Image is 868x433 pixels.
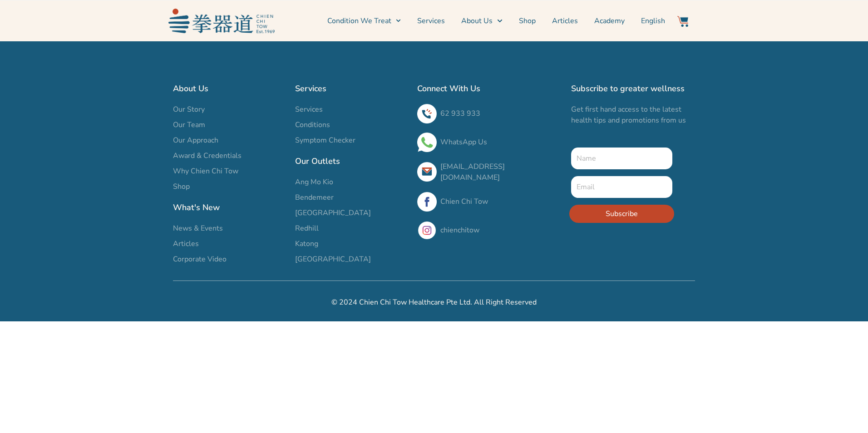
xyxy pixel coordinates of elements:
h2: What's New [173,201,286,214]
a: Services [417,10,445,32]
a: Conditions [295,119,408,130]
input: Name [571,148,672,169]
a: English [641,10,665,32]
span: [GEOGRAPHIC_DATA] [295,254,371,265]
span: English [641,15,665,26]
a: Shop [519,10,536,32]
span: Services [295,104,323,115]
a: Our Team [173,119,286,130]
a: Our Approach [173,135,286,146]
a: Why Chien Chi Tow [173,166,286,177]
a: News & Events [173,223,286,234]
span: Ang Mo Kio [295,177,333,187]
span: Subscribe [606,208,638,219]
span: Why Chien Chi Tow [173,166,238,177]
a: Academy [594,10,625,32]
p: Get first hand access to the latest health tips and promotions from us [571,104,695,126]
span: Our Approach [173,135,218,146]
a: Condition We Treat [327,10,401,32]
a: Our Story [173,104,286,115]
a: 62 933 933 [440,108,480,118]
span: Symptom Checker [295,135,355,146]
a: Articles [173,238,286,249]
a: Bendemeer [295,192,408,203]
a: Symptom Checker [295,135,408,146]
a: Redhill [295,223,408,234]
a: [GEOGRAPHIC_DATA] [295,207,408,218]
a: Corporate Video [173,254,286,265]
button: Subscribe [569,205,674,223]
h2: Subscribe to greater wellness [571,82,695,95]
span: Articles [173,238,199,249]
nav: Menu [279,10,665,32]
a: WhatsApp Us [440,137,487,147]
span: Katong [295,238,318,249]
a: Ang Mo Kio [295,177,408,187]
span: Bendemeer [295,192,334,203]
a: About Us [461,10,502,32]
a: [GEOGRAPHIC_DATA] [295,254,408,265]
span: Corporate Video [173,254,227,265]
h2: Connect With Us [417,82,562,95]
img: Website Icon-03 [677,16,688,27]
form: New Form [571,148,672,230]
a: chienchitow [440,225,479,235]
a: Services [295,104,408,115]
span: Our Story [173,104,205,115]
h2: © 2024 Chien Chi Tow Healthcare Pte Ltd. All Right Reserved [173,297,695,308]
span: Our Team [173,119,205,130]
h2: About Us [173,82,286,95]
a: Award & Credentials [173,150,286,161]
a: [EMAIL_ADDRESS][DOMAIN_NAME] [440,162,505,182]
h2: Services [295,82,408,95]
span: [GEOGRAPHIC_DATA] [295,207,371,218]
span: Shop [173,181,190,192]
span: Conditions [295,119,330,130]
span: Redhill [295,223,319,234]
span: News & Events [173,223,223,234]
a: Chien Chi Tow [440,197,488,207]
h2: Our Outlets [295,155,408,167]
a: Articles [552,10,578,32]
span: Award & Credentials [173,150,242,161]
input: Email [571,176,672,198]
a: Katong [295,238,408,249]
a: Shop [173,181,286,192]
